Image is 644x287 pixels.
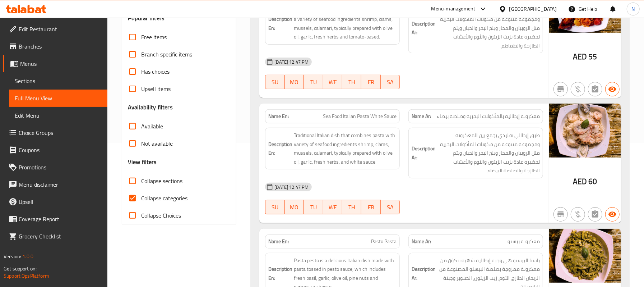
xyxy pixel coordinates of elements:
div: Menu-management [431,5,476,13]
span: MO [288,202,301,213]
span: WE [326,77,339,87]
a: Promotions [3,159,107,176]
span: TH [345,77,358,87]
strong: Name En: [268,113,289,120]
span: Traditional Italian dish that combines pasta with variety of seafood ingredients shrimp, clams, m... [294,131,397,166]
button: SU [265,200,284,214]
strong: Description Ar: [412,19,436,37]
span: Sections [15,77,102,85]
span: 1.0.0 [22,252,33,261]
img: mmw_638854037716761432 [549,104,621,158]
button: FR [361,75,380,89]
span: Traditional Italian dish that combines pasta with a variety of seafood ingredients shrimp, clams,... [294,6,397,41]
span: Branch specific items [141,50,192,59]
a: Full Menu View [9,90,107,107]
span: Choice Groups [19,128,102,137]
a: Edit Menu [9,107,107,124]
span: Edit Menu [15,111,102,120]
span: SA [384,77,397,87]
span: Grocery Checklist [19,232,102,241]
span: AED [573,174,587,188]
span: Upsell [19,197,102,206]
a: Coupons [3,141,107,159]
span: [DATE] 12:47 PM [272,59,311,65]
button: Purchased item [571,82,585,96]
button: SA [381,200,400,214]
h3: View filters [128,158,157,166]
h3: Availability filters [128,103,173,111]
button: Not has choices [588,207,602,222]
button: Not branch specific item [553,207,568,222]
strong: Description En: [268,265,292,282]
span: Upsell items [141,85,171,93]
span: Coupons [19,146,102,154]
button: Not has choices [588,82,602,96]
span: Branches [19,42,102,51]
button: Not branch specific item [553,82,568,96]
div: [GEOGRAPHIC_DATA] [509,5,557,13]
span: SU [268,77,282,87]
a: Support.OpsPlatform [4,271,49,281]
span: Available [141,122,163,131]
span: 55 [589,50,597,64]
span: Menus [20,59,102,68]
strong: Name Ar: [412,113,431,120]
button: FR [361,200,380,214]
a: Sections [9,72,107,90]
button: Purchased item [571,207,585,222]
strong: Description En: [268,140,292,158]
span: TU [307,202,320,213]
span: Collapse categories [141,194,187,202]
button: WE [323,200,342,214]
span: SA [384,202,397,213]
span: Get support on: [4,264,37,273]
button: Available [605,207,620,222]
button: SU [265,75,284,89]
button: WE [323,75,342,89]
span: Edit Restaurant [19,25,102,33]
a: Coverage Report [3,210,107,228]
strong: Description En: [268,15,292,32]
a: Upsell [3,193,107,210]
span: WE [326,202,339,213]
span: Coverage Report [19,215,102,223]
a: Branches [3,38,107,55]
span: معكرونة بيستو [508,238,540,245]
a: Grocery Checklist [3,228,107,245]
span: AED [573,50,587,64]
span: Menu disclaimer [19,180,102,189]
span: Version: [4,252,21,261]
button: TU [304,75,323,89]
span: [DATE] 12:47 PM [272,184,311,191]
span: MO [288,77,301,87]
button: TU [304,200,323,214]
button: MO [285,75,304,89]
span: Promotions [19,163,102,172]
strong: Description Ar: [412,144,436,162]
span: 60 [589,174,597,188]
strong: Name En: [268,238,289,245]
a: Menu disclaimer [3,176,107,193]
span: Full Menu View [15,94,102,102]
strong: Description Ar: [412,265,436,282]
a: Edit Restaurant [3,20,107,38]
h3: Popular filters [128,14,231,22]
span: FR [364,202,377,213]
button: SA [381,75,400,89]
span: TU [307,77,320,87]
span: Collapse sections [141,177,182,185]
span: Collapse Choices [141,211,181,220]
span: طبق إيطالي تقليدي يجمع بين المعكرونة ومجموعة متنوعة من مكونات المأكولات البحرية مثل الروبيان والم... [437,6,540,50]
span: Free items [141,33,167,41]
span: SU [268,202,282,213]
span: TH [345,202,358,213]
button: TH [342,200,361,214]
span: Pasto Pasta [371,238,397,245]
strong: Name Ar: [412,238,431,245]
button: MO [285,200,304,214]
span: معكرونة إيطالية بالمأكولات البحرية وصلصة بيضاء [437,113,540,120]
span: طبق إيطالي تقليدي يجمع بين المعكرونة ومجموعة متنوعة من مكونات المأكولات البحرية مثل الروبيان والم... [437,131,540,175]
button: Available [605,82,620,96]
span: Not available [141,139,173,148]
a: Menus [3,55,107,72]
